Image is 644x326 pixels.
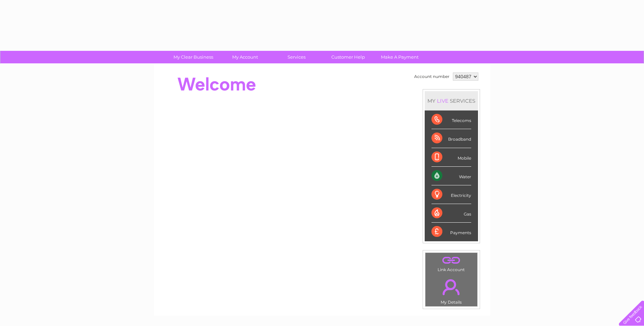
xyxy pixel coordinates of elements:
div: Telecoms [431,110,471,129]
a: . [427,254,476,266]
td: My Details [425,273,478,307]
a: Services [269,51,325,63]
div: Broadband [431,129,471,148]
div: Water [431,167,471,185]
div: Mobile [431,148,471,167]
div: Payments [431,223,471,241]
a: . [427,275,476,299]
a: Make A Payment [372,51,428,63]
a: My Clear Business [165,51,221,63]
div: MY SERVICES [425,91,478,110]
td: Link Account [425,252,478,274]
div: LIVE [436,98,450,104]
a: Customer Help [320,51,376,63]
div: Gas [431,204,471,223]
div: Electricity [431,185,471,204]
td: Account number [412,71,451,82]
a: My Account [217,51,273,63]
